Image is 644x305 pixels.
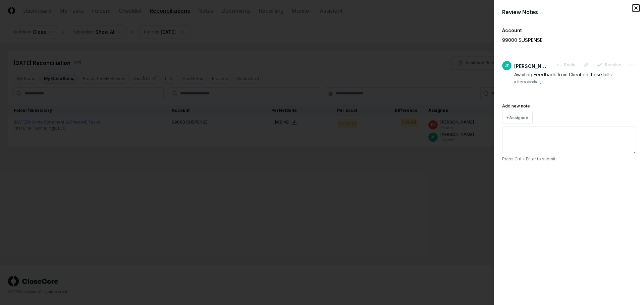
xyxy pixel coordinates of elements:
p: 99000 SUSPENSE [502,36,613,44]
div: [PERSON_NAME] [514,63,548,70]
div: Awaiting Feedback from Client on these bills [514,71,636,78]
button: +Assignee [502,112,533,124]
label: Add new note [502,103,530,108]
button: Resolve [593,59,625,71]
span: JE [505,63,509,68]
div: Review Notes [502,8,636,16]
div: Account [502,27,636,34]
p: Press Ctrl + Enter to submit [502,156,636,162]
div: a few seconds ago [514,79,543,84]
button: Reply [552,59,579,71]
span: Resolve [605,62,621,68]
